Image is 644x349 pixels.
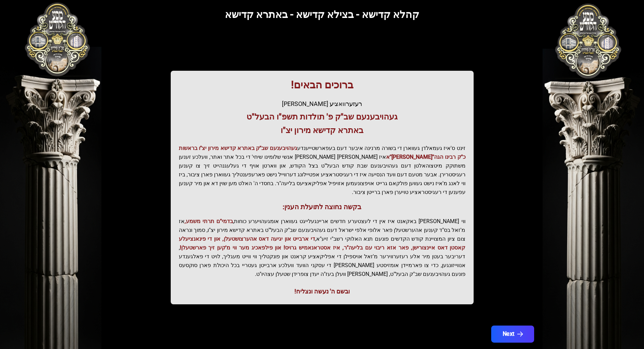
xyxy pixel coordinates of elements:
[179,287,466,296] div: ובשם ה' נעשה ונצליח!
[185,218,233,224] span: בדמי"ם תרתי משמע,
[179,125,466,136] h3: באתרא קדישא מירון יצ"ו
[179,145,466,160] span: געהויבענעם שב"ק באתרא קדישא מירון יצ"ו בראשות כ"ק רבינו הגה"[PERSON_NAME]"א
[179,217,466,279] p: ווי [PERSON_NAME] באקאנט איז אין די לעצטערע חדשים אריינגעלייגט געווארן אומגעהויערע כוחות, אז מ'זא...
[179,202,466,212] h3: בקשה נחוצה לתועלת הענין:
[179,79,466,91] h1: ברוכים הבאים!
[179,236,466,251] span: די ארבייט און יגיעה דאס אהערצושטעלן, און די פינאנציעלע קאסטן דאס איינצורישן, פאר אזא ריבוי עם בלי...
[179,111,466,122] h3: געהויבענעם שב"ק פ' תולדות תשפ"ו הבעל"ט
[225,8,419,20] span: קהלא קדישא - בצילא קדישא - באתרא קדישא
[179,99,466,109] div: רעזערוואציע [PERSON_NAME]
[179,144,466,197] p: זינט ס'איז געמאלדן געווארן די בשורה מרנינה איבער דעם בעפארשטייענדע איז [PERSON_NAME] [PERSON_NAME...
[491,326,534,343] button: Next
